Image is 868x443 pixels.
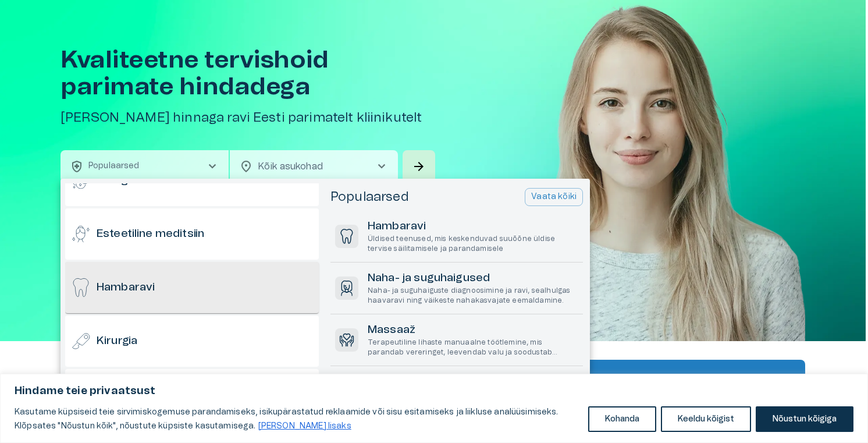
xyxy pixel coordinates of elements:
p: Naha- ja suguhaiguste diagnoosimine ja ravi, sealhulgas haavaravi ning väikeste nahakasvajate eem... [368,286,578,306]
h5: Populaarsed [330,189,409,205]
p: Terapeutiline lihaste manuaalne töötlemine, mis parandab vereringet, leevendab valu ja soodustab ... [368,338,578,357]
span: Help [59,9,77,19]
h6: Naha- ja suguhaigused [368,271,578,286]
h6: Hambaravi [368,219,578,235]
h6: Hambaravi [97,280,155,296]
p: Vaata kõiki [531,191,577,203]
p: Üldised teenused, mis keskenduvad suuõõne üldise tervise säilitamisele ja parandamisele [368,234,578,254]
button: Vaata kõiki [525,188,583,206]
button: Keeldu kõigist [661,406,751,432]
button: Kohanda [588,406,656,432]
button: Nõustun kõigiga [756,406,853,432]
h6: Massaaž [368,322,578,338]
a: Loe lisaks [258,421,352,431]
p: Hindame teie privaatsust [15,384,853,398]
h6: Kirurgia [97,334,137,349]
p: Kasutame küpsiseid teie sirvimiskogemuse parandamiseks, isikupärastatud reklaamide või sisu esita... [15,405,579,433]
h6: Esteetiline meditsiin [97,226,204,242]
